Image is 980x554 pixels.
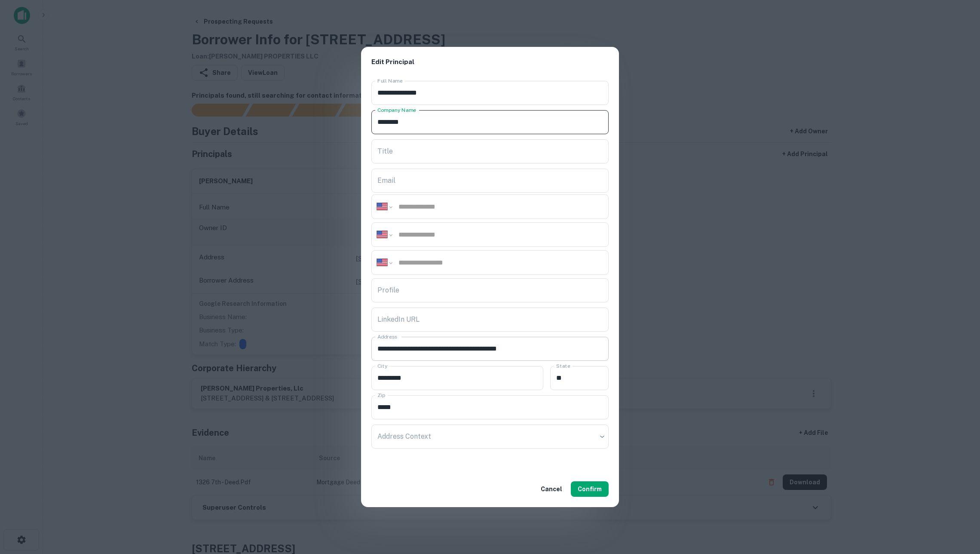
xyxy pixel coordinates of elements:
label: Zip [377,391,385,399]
button: Confirm [571,481,609,497]
div: ​ [371,425,609,449]
label: City [377,362,387,369]
label: Full Name [377,77,403,84]
label: Company Name [377,106,416,114]
h2: Edit Principal [361,47,619,77]
label: State [556,362,570,369]
button: Cancel [537,481,566,497]
iframe: Chat Widget [937,485,980,526]
label: Address [377,333,397,340]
